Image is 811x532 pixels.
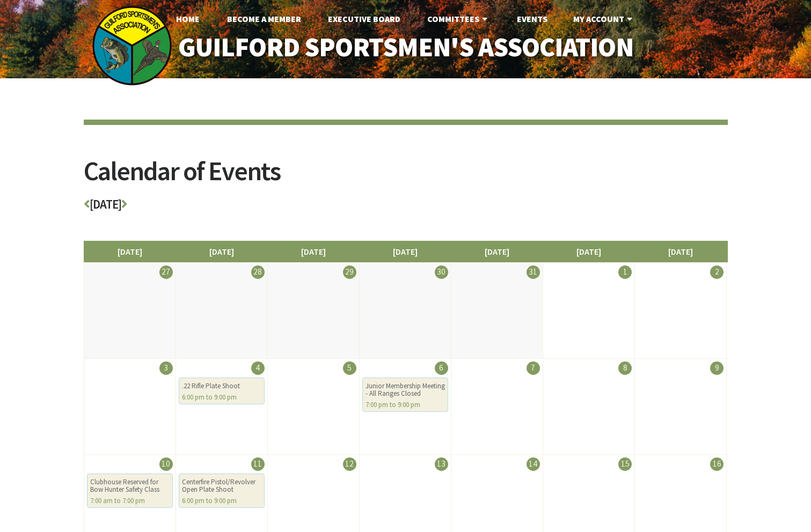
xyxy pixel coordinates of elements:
div: 5 [343,361,356,375]
div: 11 [251,457,265,471]
div: 7 [527,361,540,375]
a: Guilford Sportsmen's Association [155,25,656,70]
li: [DATE] [543,241,635,262]
li: [DATE] [267,241,360,262]
div: 6:00 pm to 9:00 pm [182,394,261,401]
div: 2 [710,265,724,279]
div: 29 [343,265,356,279]
img: logo_sm.png [92,5,172,86]
div: Centerfire Pistol/Revolver Open Plate Shoot [182,478,261,493]
li: [DATE] [176,241,268,262]
div: 6 [435,361,448,375]
div: 16 [710,457,724,471]
div: 3 [159,361,173,375]
li: [DATE] [84,241,176,262]
li: [DATE] [451,241,543,262]
div: Clubhouse Reserved for Bow Hunter Safety Class [90,478,170,493]
div: 4 [251,361,265,375]
div: 10 [159,457,173,471]
div: 31 [527,265,540,279]
h2: Calendar of Events [84,158,728,198]
div: 30 [435,265,448,279]
div: 13 [435,457,448,471]
div: 8 [618,361,632,375]
div: 7:00 am to 7:00 pm [90,497,170,505]
div: 6:00 pm to 9:00 pm [182,497,261,505]
div: 9 [710,361,724,375]
div: 27 [159,265,173,279]
h3: [DATE] [84,198,728,217]
a: Executive Board [319,8,409,29]
div: 1 [618,265,632,279]
div: .22 Rifle Plate Shoot [182,382,261,390]
a: Committees [419,8,499,29]
a: Home [167,8,208,29]
li: [DATE] [634,241,727,262]
div: Junior Membership Meeting - All Ranges Closed [366,382,445,397]
a: Events [508,8,556,29]
li: [DATE] [359,241,451,262]
div: 7:00 pm to 9:00 pm [366,401,445,409]
a: Become A Member [218,8,310,29]
div: 28 [251,265,265,279]
a: My Account [565,8,644,29]
div: 14 [527,457,540,471]
div: 15 [618,457,632,471]
div: 12 [343,457,356,471]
